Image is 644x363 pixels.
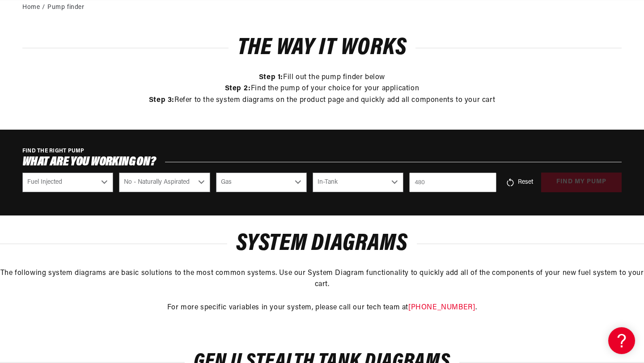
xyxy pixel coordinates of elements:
[119,173,210,192] select: Power Adder
[22,148,85,154] span: FIND THE RIGHT PUMP
[22,3,622,13] nav: breadcrumbs
[47,3,85,13] a: Pump finder
[259,74,283,81] strong: Step 1:
[225,85,251,92] strong: Step 2:
[409,173,496,192] input: Enter Horsepower
[149,97,174,104] strong: Step 3:
[408,304,475,311] a: [PHONE_NUMBER]
[502,173,535,192] button: Reset
[22,173,113,192] select: CARB or EFI
[22,3,40,13] a: Home
[22,38,622,59] h2: The way it works
[216,173,307,192] select: Fuel
[22,72,622,106] p: Fill out the pump finder below Find the pump of your choice for your application Refer to the sys...
[313,173,403,192] select: Mounting
[22,156,156,168] span: What are you working on?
